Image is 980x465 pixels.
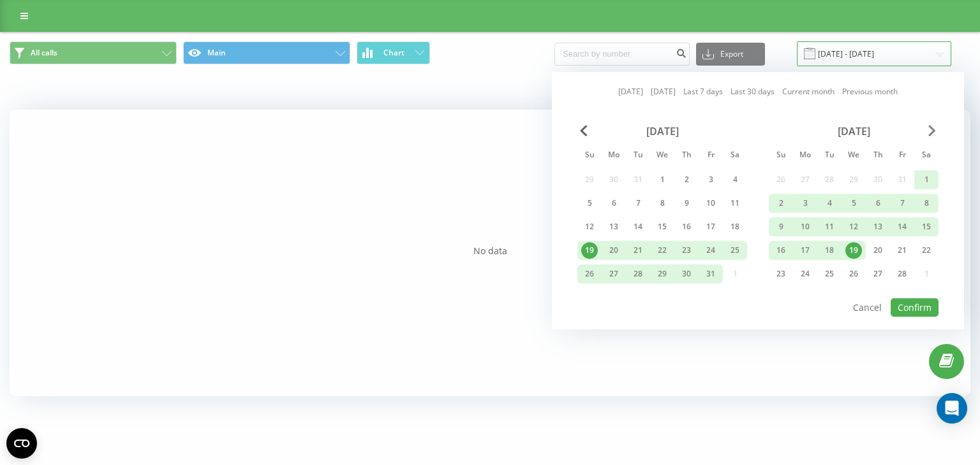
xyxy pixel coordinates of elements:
span: All calls [31,48,57,58]
div: Sun Feb 16, 2025 [769,241,793,260]
div: 28 [894,266,910,282]
div: 18 [821,242,838,259]
div: 20 [605,242,622,259]
div: Thu Jan 16, 2025 [674,217,699,236]
div: 9 [678,195,695,211]
a: Current month [782,86,835,98]
div: Thu Jan 30, 2025 [674,264,699,283]
div: Wed Jan 8, 2025 [650,194,674,213]
div: Sun Feb 23, 2025 [769,264,793,283]
div: 3 [797,195,813,211]
div: 23 [678,242,695,259]
div: Thu Jan 23, 2025 [674,241,699,260]
div: Sat Jan 4, 2025 [723,170,747,189]
div: 19 [581,242,598,259]
div: Wed Jan 1, 2025 [650,170,674,189]
div: 27 [870,266,886,282]
div: Sun Feb 2, 2025 [769,194,793,213]
div: 14 [894,218,910,235]
div: Tue Feb 11, 2025 [817,217,842,236]
div: Sat Feb 1, 2025 [914,170,939,189]
a: [DATE] [651,86,676,98]
div: 12 [845,218,862,235]
div: Thu Jan 9, 2025 [674,194,699,213]
div: 5 [845,195,862,211]
div: 4 [727,171,743,188]
div: 26 [581,266,598,282]
div: Sat Feb 8, 2025 [914,194,939,213]
div: Tue Feb 25, 2025 [817,264,842,283]
div: Mon Jan 27, 2025 [602,264,626,283]
div: 5 [581,195,598,211]
abbr: Monday [796,147,815,166]
div: Mon Feb 10, 2025 [793,217,817,236]
div: 13 [605,218,622,235]
div: 3 [702,171,719,188]
div: 2 [678,171,695,188]
div: Tue Jan 14, 2025 [626,217,650,236]
div: Tue Jan 7, 2025 [626,194,650,213]
div: Sat Jan 11, 2025 [723,194,747,213]
div: Wed Feb 19, 2025 [842,241,866,260]
abbr: Sunday [771,147,791,166]
div: 24 [797,266,813,282]
div: 25 [821,266,838,282]
div: Fri Feb 14, 2025 [890,217,914,236]
div: 12 [581,218,598,235]
div: Fri Jan 3, 2025 [699,170,723,189]
div: Mon Jan 6, 2025 [602,194,626,213]
abbr: Friday [893,147,912,166]
div: 9 [773,218,789,235]
div: Thu Feb 27, 2025 [866,264,890,283]
div: 27 [605,266,622,282]
abbr: Wednesday [653,147,672,166]
div: Thu Feb 6, 2025 [866,194,890,213]
div: 21 [630,242,646,259]
div: [DATE] [769,125,939,138]
div: Wed Jan 29, 2025 [650,264,674,283]
span: Chart [383,48,405,57]
abbr: Sunday [580,147,599,166]
div: 24 [702,242,719,259]
div: 6 [870,195,886,211]
div: Mon Feb 3, 2025 [793,194,817,213]
div: 22 [654,242,671,259]
button: Open CMP widget [6,428,37,459]
div: 7 [894,195,910,211]
div: 28 [630,266,646,282]
div: 15 [918,218,935,235]
div: Wed Feb 12, 2025 [842,217,866,236]
div: 31 [702,266,719,282]
div: 30 [678,266,695,282]
abbr: Wednesday [844,147,863,166]
a: Last 30 days [731,86,775,98]
div: Fri Feb 21, 2025 [890,241,914,260]
div: 15 [654,218,671,235]
button: All calls [10,41,177,64]
a: Previous month [842,86,898,98]
div: Mon Feb 24, 2025 [793,264,817,283]
button: Cancel [846,298,889,317]
div: 10 [797,218,813,235]
div: Sun Jan 19, 2025 [577,241,602,260]
div: Wed Jan 22, 2025 [650,241,674,260]
abbr: Tuesday [628,147,648,166]
div: 18 [727,218,743,235]
span: Next Month [928,125,936,136]
div: 16 [678,218,695,235]
div: Sat Jan 18, 2025 [723,217,747,236]
div: Fri Feb 28, 2025 [890,264,914,283]
abbr: Thursday [677,147,696,166]
button: Export [696,43,765,66]
div: 1 [918,171,935,188]
div: Thu Feb 13, 2025 [866,217,890,236]
div: 23 [773,266,789,282]
abbr: Friday [701,147,720,166]
div: 22 [918,242,935,259]
div: 8 [918,195,935,211]
div: 14 [630,218,646,235]
div: Tue Feb 18, 2025 [817,241,842,260]
div: Wed Jan 15, 2025 [650,217,674,236]
span: Previous Month [580,125,588,136]
div: 4 [821,195,838,211]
